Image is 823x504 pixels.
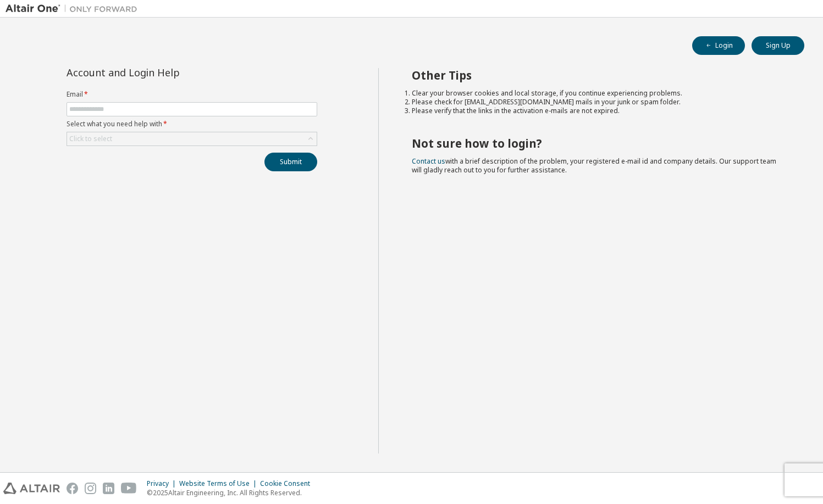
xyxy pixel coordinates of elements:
span: with a brief description of the problem, your registered e-mail id and company details. Our suppo... [412,156,776,175]
div: Click to select [67,132,317,145]
div: Website Terms of Use [179,479,260,488]
label: Email [67,90,317,99]
div: Account and Login Help [67,68,267,77]
div: Click to select [69,135,112,143]
img: Altair One [5,3,143,14]
img: facebook.svg [67,483,78,494]
div: Privacy [147,479,179,488]
li: Please check for [EMAIL_ADDRESS][DOMAIN_NAME] mails in your junk or spam folder. [412,98,785,107]
h2: Other Tips [412,68,785,82]
label: Select what you need help with [67,120,317,128]
h2: Not sure how to login? [412,136,785,150]
button: Submit [264,153,317,171]
li: Please verify that the links in the activation e-mails are not expired. [412,107,785,115]
img: altair_logo.svg [3,483,60,494]
button: Login [692,36,745,55]
img: youtube.svg [121,483,137,494]
div: Cookie Consent [260,479,317,488]
p: © 2025 Altair Engineering, Inc. All Rights Reserved. [147,488,317,497]
img: instagram.svg [85,483,96,494]
img: linkedin.svg [103,483,114,494]
a: Contact us [412,156,445,166]
button: Sign Up [752,36,804,55]
li: Clear your browser cookies and local storage, if you continue experiencing problems. [412,89,785,98]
